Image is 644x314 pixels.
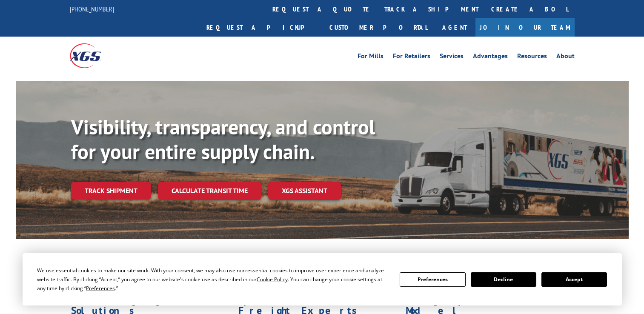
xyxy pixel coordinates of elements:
a: [PHONE_NUMBER] [70,5,114,13]
a: Advantages [473,53,508,62]
a: Request a pickup [200,18,323,37]
div: We use essential cookies to make our site work. With your consent, we may also use non-essential ... [37,266,389,293]
a: For Retailers [393,53,430,62]
a: XGS ASSISTANT [268,182,341,200]
a: About [556,53,575,62]
a: Services [440,53,464,62]
a: For Mills [358,53,384,62]
span: Preferences [86,285,115,292]
button: Preferences [400,272,465,287]
a: Agent [434,18,475,37]
a: Resources [517,53,547,62]
b: Visibility, transparency, and control for your entire supply chain. [71,114,375,165]
a: Calculate transit time [158,182,261,200]
button: Decline [471,272,536,287]
button: Accept [541,272,607,287]
a: Customer Portal [323,18,434,37]
a: Join Our Team [475,18,575,37]
div: Cookie Consent Prompt [23,253,622,305]
a: Track shipment [71,182,151,200]
span: Cookie Policy [257,276,288,283]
